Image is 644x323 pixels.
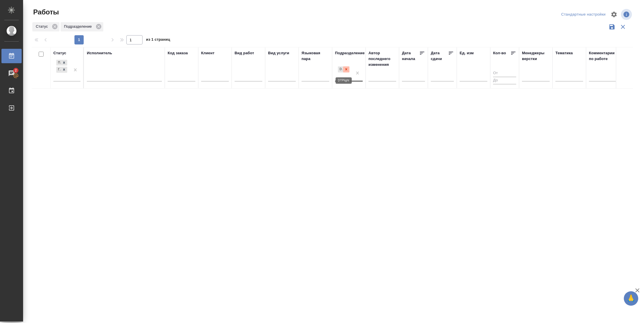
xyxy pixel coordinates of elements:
[64,24,94,29] p: Подразделение
[493,50,506,56] div: Кол-во
[560,10,607,19] div: split button
[621,9,633,20] span: Посмотреть информацию
[56,60,61,66] div: Подбор
[589,50,617,62] div: Комментарии по работе
[87,50,112,56] div: Исполнитель
[607,8,621,21] span: Настроить таблицу
[338,66,343,72] div: DTPlight
[606,21,617,32] button: Сохранить фильтры
[460,50,474,56] div: Ед. изм
[56,59,68,66] div: Подбор, Готов к работе
[61,22,103,31] div: Подразделение
[32,22,59,31] div: Статус
[555,50,573,56] div: Тематика
[36,24,50,29] p: Статус
[493,77,516,84] input: До
[11,68,20,73] span: 2
[56,66,68,73] div: Подбор, Готов к работе
[402,50,419,62] div: Дата начала
[493,70,516,77] input: От
[1,66,22,81] a: 2
[56,67,61,73] div: Готов к работе
[617,21,628,32] button: Сбросить фильтры
[146,36,170,44] span: из 1 страниц
[32,8,59,17] span: Работы
[368,50,396,68] div: Автор последнего изменения
[53,50,66,56] div: Статус
[268,50,289,56] div: Вид услуги
[626,292,636,305] span: 🙏
[624,291,638,306] button: 🙏
[522,50,550,62] div: Менеджеры верстки
[168,50,188,56] div: Код заказа
[235,50,254,56] div: Вид работ
[201,50,214,56] div: Клиент
[302,50,329,62] div: Языковая пара
[431,50,448,62] div: Дата сдачи
[335,50,365,56] div: Подразделение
